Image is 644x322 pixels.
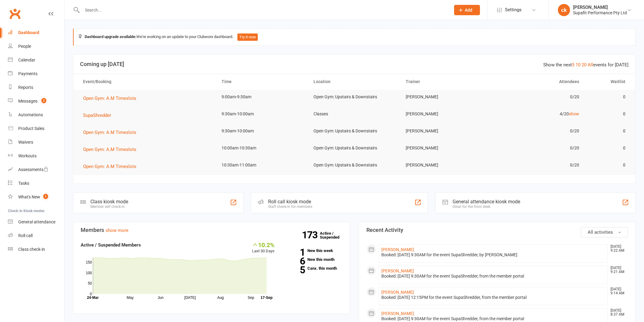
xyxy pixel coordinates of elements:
[8,94,64,108] a: Messages 2
[558,4,570,16] div: ck
[284,265,305,275] strong: 5
[83,113,111,118] span: SupaShredder
[607,245,628,253] time: [DATE] 9:22 AM
[381,247,414,252] a: [PERSON_NAME]
[8,135,64,149] a: Waivers
[400,124,492,138] td: [PERSON_NAME]
[585,90,631,104] td: 0
[453,199,520,205] div: General attendance kiosk mode
[588,229,613,235] span: All activities
[18,44,31,49] div: People
[8,67,64,81] a: Payments
[18,58,35,62] div: Calendar
[284,248,305,257] strong: 1
[18,30,39,35] div: Dashboard
[81,242,141,248] strong: Active / Suspended Members
[400,141,492,155] td: [PERSON_NAME]
[90,205,128,209] div: Member self check-in
[83,163,141,170] button: Open Gym: A.M Timeslots
[492,158,585,172] td: 0/20
[252,241,275,248] div: 10.2%
[454,5,480,15] button: Add
[284,257,342,261] a: 6New this month
[216,158,308,172] td: 10:30am-11:00am
[8,190,64,204] a: What's New1
[588,62,593,68] a: All
[78,74,216,89] th: Event/Booking
[8,149,64,163] a: Workouts
[585,158,631,172] td: 0
[8,26,64,40] a: Dashboard
[569,111,579,116] a: show
[8,108,64,122] a: Automations
[18,140,33,145] div: Waivers
[83,147,136,152] span: Open Gym: A.M Timeslots
[543,61,628,68] div: Show the next events for [DATE]
[7,6,23,21] a: Clubworx
[453,205,520,209] div: Great for the front desk
[83,96,136,101] span: Open Gym: A.M Timeslots
[8,163,64,177] a: Assessments
[8,177,64,190] a: Tasks
[83,112,115,119] button: SupaShredder
[585,141,631,155] td: 0
[400,107,492,121] td: [PERSON_NAME]
[80,61,628,67] h3: Coming up [DATE]
[607,287,628,295] time: [DATE] 9:14 AM
[381,311,414,316] a: [PERSON_NAME]
[492,124,585,138] td: 0/20
[308,107,400,121] td: Classes
[284,257,305,266] strong: 6
[80,6,446,14] input: Search...
[302,230,320,240] strong: 173
[18,153,37,158] div: Workouts
[505,3,522,17] span: Settings
[381,290,414,295] a: [PERSON_NAME]
[585,74,631,89] th: Waitlist
[18,233,33,238] div: Roll call
[284,249,342,253] a: 1New this week
[573,10,627,16] div: Supafit Performance Pty Ltd
[320,227,347,244] a: 173Active / Suspended
[308,90,400,104] td: Open Gym: Upstairs & Downstairs
[216,107,308,121] td: 9:30am-10:00am
[572,62,574,68] a: 5
[83,130,136,135] span: Open Gym: A.M Timeslots
[268,205,312,209] div: Staff check-in for members
[8,53,64,67] a: Calendar
[585,124,631,138] td: 0
[581,227,628,237] button: All activities
[81,227,342,233] h3: Members
[268,199,312,205] div: Roll call kiosk mode
[607,309,628,317] time: [DATE] 8:37 AM
[18,99,37,103] div: Messages
[216,90,308,104] td: 9:00am-9:30am
[8,40,64,53] a: People
[83,164,136,169] span: Open Gym: A.M Timeslots
[465,8,472,12] span: Add
[43,194,48,199] span: 1
[492,74,585,89] th: Attendees
[85,34,136,39] strong: Dashboard upgrade available:
[308,74,400,89] th: Location
[18,71,37,76] div: Payments
[18,247,45,252] div: Class check-in
[252,241,275,254] div: Last 30 Days
[216,74,308,89] th: Time
[8,229,64,243] a: Roll call
[18,112,43,117] div: Automations
[400,158,492,172] td: [PERSON_NAME]
[573,5,627,10] div: [PERSON_NAME]
[492,90,585,104] td: 0/20
[216,141,308,155] td: 10:00am-10:30am
[284,266,342,270] a: 5Canx. this month
[607,266,628,274] time: [DATE] 9:21 AM
[308,141,400,155] td: Open Gym: Upstairs & Downstairs
[492,141,585,155] td: 0/20
[83,129,141,136] button: Open Gym: A.M Timeslots
[8,122,64,135] a: Product Sales
[308,158,400,172] td: Open Gym: Upstairs & Downstairs
[237,33,258,41] button: Try it now
[576,62,580,68] a: 10
[381,316,605,321] div: Booked: [DATE] 9:30AM for the event SupaShredder, from the member portal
